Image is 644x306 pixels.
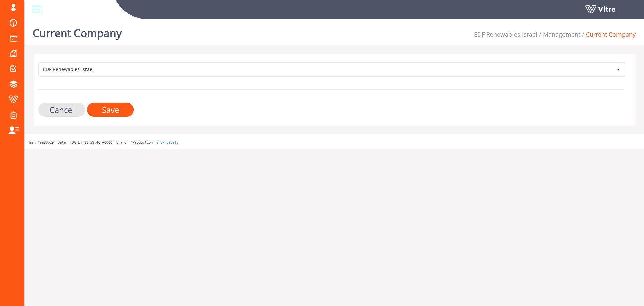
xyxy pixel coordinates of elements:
span: Hash 'aa88b29' Date '[DATE] 11:59:40 +0000' Branch 'Production' [28,141,155,144]
a: Show Labels [156,141,178,144]
span: EDF Renewables Israel [39,63,612,75]
li: Management [537,30,580,39]
a: EDF Renewables Israel [474,30,537,38]
h1: Current Company [33,17,122,45]
input: Cancel [38,103,85,117]
li: Current Company [580,30,636,39]
span: select [612,63,624,75]
input: Save [87,103,134,117]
